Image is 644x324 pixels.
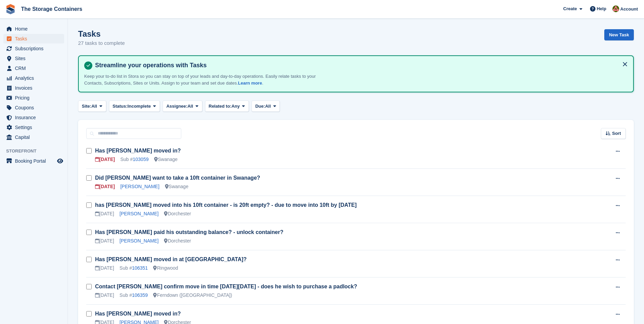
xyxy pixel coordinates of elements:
a: menu [3,156,64,166]
a: Has [PERSON_NAME] moved in? [95,311,181,317]
a: 106351 [132,265,148,271]
span: Incomplete [128,103,151,110]
span: Home [15,24,56,34]
span: Storefront [6,148,68,155]
a: menu [3,34,64,43]
span: Invoices [15,83,56,93]
span: Pricing [15,93,56,103]
div: [DATE] [95,292,114,299]
div: Ferndown ([GEOGRAPHIC_DATA]) [153,292,232,299]
div: [DATE] [95,156,115,163]
a: menu [3,44,64,53]
button: Site: All [78,101,106,112]
p: 27 tasks to complete [78,39,125,47]
span: All [91,103,97,110]
h1: Tasks [78,29,125,38]
a: Has [PERSON_NAME] moved in? [95,148,181,154]
div: [DATE] [95,237,114,245]
a: [PERSON_NAME] [119,238,159,244]
a: New Task [604,29,634,40]
span: Assignee: [166,103,187,110]
a: menu [3,93,64,103]
div: Sub # [119,265,148,272]
a: menu [3,24,64,34]
span: Help [597,5,606,12]
div: Sub # [120,156,148,163]
a: menu [3,83,64,93]
div: [DATE] [95,183,115,190]
a: menu [3,103,64,112]
span: Due: [255,103,265,110]
a: 106359 [132,292,148,298]
span: Account [620,6,638,13]
button: Related to: Any [205,101,249,112]
div: Swanage [165,183,188,190]
span: Coupons [15,103,56,112]
a: menu [3,132,64,142]
a: Has [PERSON_NAME] moved in at [GEOGRAPHIC_DATA]? [95,256,247,262]
img: Kirsty Simpson [612,5,619,12]
a: [PERSON_NAME] [119,211,159,216]
a: Learn more [238,80,262,86]
button: Assignee: All [163,101,202,112]
p: Keep your to-do list in Stora so you can stay on top of your leads and day-to-day operations. Eas... [84,73,322,86]
span: Any [232,103,240,110]
a: menu [3,73,64,83]
span: Tasks [15,34,56,43]
span: Subscriptions [15,44,56,53]
span: Status: [113,103,128,110]
a: Has [PERSON_NAME] paid his outstanding balance? - unlock container? [95,229,283,235]
span: All [187,103,193,110]
span: Sites [15,54,56,63]
button: Status: Incomplete [109,101,160,112]
a: menu [3,113,64,122]
a: [PERSON_NAME] [120,184,159,189]
div: Dorchester [164,210,191,217]
span: Analytics [15,73,56,83]
span: Capital [15,132,56,142]
span: Create [563,5,577,12]
a: Preview store [56,157,64,165]
a: has [PERSON_NAME] moved into his 10ft container - is 20ft empty? - due to move into 10ft by [DATE] [95,202,356,208]
button: Due: All [252,101,280,112]
div: Swanage [154,156,178,163]
span: Site: [82,103,91,110]
a: menu [3,123,64,132]
div: Sub # [119,292,148,299]
a: Did [PERSON_NAME] want to take a 10ft container in Swanage? [95,175,260,181]
h4: Streamline your operations with Tasks [92,61,628,69]
span: Settings [15,123,56,132]
a: 103059 [133,157,149,162]
div: Dorchester [164,237,191,245]
span: Related to: [209,103,232,110]
img: stora-icon-8386f47178a22dfd0bd8f6a31ec36ba5ce8667c1dd55bd0f319d3a0aa187defe.svg [5,4,16,14]
span: CRM [15,64,56,73]
span: Booking Portal [15,156,56,166]
a: Contact [PERSON_NAME] confirm move in time [DATE][DATE] - does he wish to purchase a padlock? [95,284,357,289]
a: The Storage Containers [18,3,85,15]
span: All [265,103,271,110]
span: Insurance [15,113,56,122]
div: [DATE] [95,265,114,272]
span: Sort [612,130,621,137]
a: menu [3,64,64,73]
a: menu [3,54,64,63]
div: [DATE] [95,210,114,217]
div: Ringwood [153,265,178,272]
